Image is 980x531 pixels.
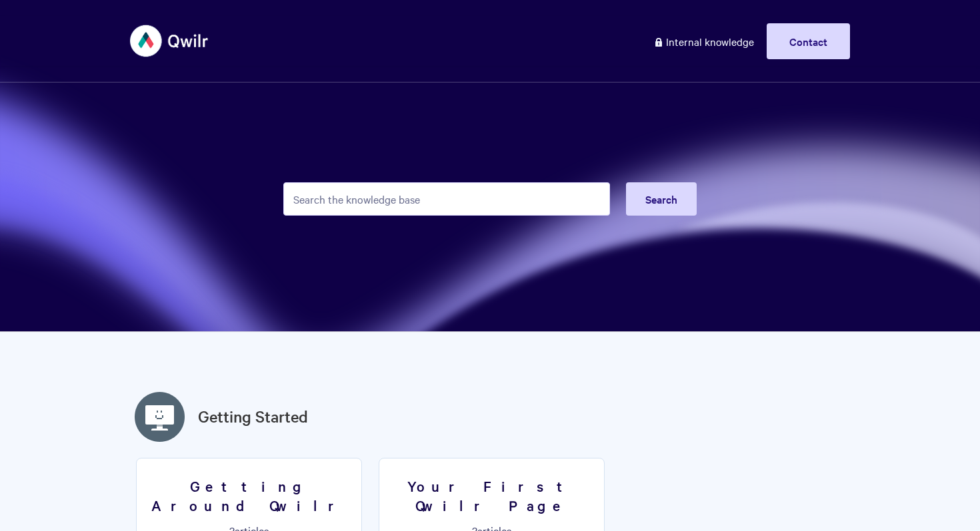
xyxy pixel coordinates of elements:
a: Internal knowledge [643,23,764,59]
a: Contact [767,23,850,59]
button: Search [626,182,697,216]
img: Qwilr Help Center [130,16,209,66]
span: Search [645,192,677,206]
input: Search the knowledge base [283,182,610,216]
a: Getting Started [198,405,308,429]
h3: Your First Qwilr Page [387,476,596,514]
h3: Getting Around Qwilr [145,476,353,514]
